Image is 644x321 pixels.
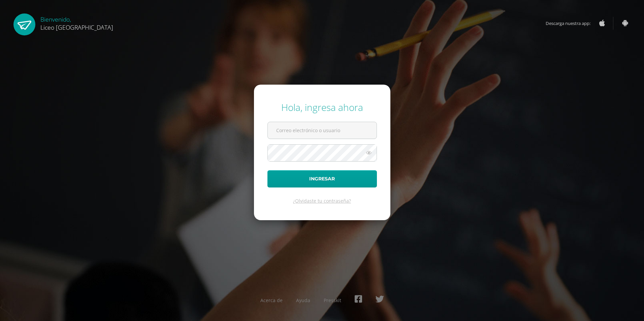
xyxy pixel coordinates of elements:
[267,170,377,187] button: Ingresar
[40,23,113,31] span: Liceo [GEOGRAPHIC_DATA]
[293,198,351,204] a: ¿Olvidaste tu contraseña?
[296,297,310,303] a: Ayuda
[268,122,377,139] input: Correo electrónico o usuario
[267,101,377,114] div: Hola, ingresa ahora
[260,297,283,303] a: Acerca de
[324,297,341,303] a: Presskit
[546,17,597,30] span: Descarga nuestra app:
[40,13,113,31] div: Bienvenido,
